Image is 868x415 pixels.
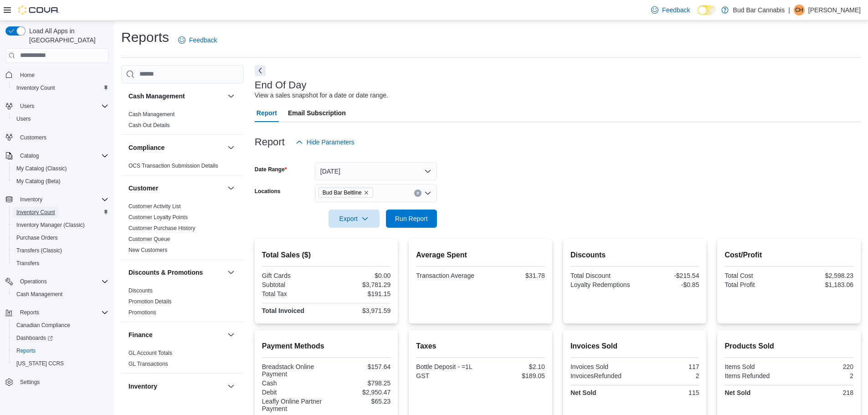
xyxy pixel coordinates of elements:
[13,232,108,243] span: Purchase Orders
[128,92,224,101] button: Cash Management
[20,152,39,159] span: Catalog
[13,289,108,300] span: Cash Management
[128,247,167,253] a: New Customers
[13,176,64,187] a: My Catalog (Beta)
[733,5,785,15] p: Bud Bar Cannabis
[257,104,277,122] span: Report
[315,162,437,180] button: [DATE]
[128,350,172,356] a: GL Account Totals
[395,214,428,223] span: Run Report
[724,281,787,288] div: Total Profit
[128,143,224,152] button: Compliance
[128,162,218,169] span: OCS Transaction Submission Details
[791,389,853,396] div: 218
[724,250,853,261] h2: Cost/Profit
[128,382,224,391] button: Inventory
[2,193,112,206] button: Inventory
[9,219,112,231] button: Inventory Manager (Classic)
[292,133,358,151] button: Hide Parameters
[128,214,188,221] span: Customer Loyalty Points
[128,309,156,316] a: Promotions
[128,92,185,101] h3: Cash Management
[570,372,633,379] div: InvoicesRefunded
[483,372,545,379] div: $189.05
[9,332,112,344] a: Dashboards
[16,101,38,112] button: Users
[128,268,224,277] button: Discounts & Promotions
[128,246,167,254] span: New Customers
[16,101,108,112] span: Users
[20,196,42,203] span: Inventory
[255,166,287,173] label: Date Range
[16,307,108,318] span: Reports
[5,65,108,413] nav: Complex example
[16,178,61,185] span: My Catalog (Beta)
[262,281,324,288] div: Subtotal
[328,281,390,288] div: $3,781.29
[416,250,545,261] h2: Average Spent
[795,5,803,15] span: CH
[128,225,195,231] a: Customer Purchase History
[386,210,437,228] button: Run Report
[26,26,108,45] span: Load All Apps in [GEOGRAPHIC_DATA]
[255,188,281,195] label: Locations
[637,272,699,279] div: -$215.54
[9,288,112,301] button: Cash Management
[9,357,112,370] button: [US_STATE] CCRS
[637,281,699,288] div: -$0.85
[262,290,324,297] div: Total Tax
[416,341,545,352] h2: Taxes
[570,272,633,279] div: Total Discount
[2,100,112,113] button: Users
[328,379,390,387] div: $798.25
[570,341,699,352] h2: Invoices Sold
[128,236,170,243] span: Customer Queue
[18,5,59,15] img: Cova
[416,372,478,379] div: GST
[328,389,390,396] div: $2,950.47
[288,104,346,122] span: Email Subscription
[189,36,217,45] span: Feedback
[13,320,74,331] a: Canadian Compliance
[328,290,390,297] div: $191.15
[16,276,51,287] button: Operations
[121,109,244,134] div: Cash Management
[13,245,66,256] a: Transfers (Classic)
[128,122,170,128] a: Cash Out Details
[20,134,46,141] span: Customers
[13,333,108,343] span: Dashboards
[13,163,71,174] a: My Catalog (Classic)
[2,375,112,389] button: Settings
[128,203,181,210] span: Customer Activity List
[16,84,55,92] span: Inventory Count
[226,329,236,340] button: Finance
[724,363,787,370] div: Items Sold
[13,82,59,93] a: Inventory Count
[128,349,172,357] span: GL Account Totals
[16,69,108,81] span: Home
[262,379,324,387] div: Cash
[570,250,699,261] h2: Discounts
[128,330,224,339] button: Finance
[13,345,108,356] span: Reports
[128,287,153,294] a: Discounts
[121,28,169,46] h1: Reports
[128,330,153,339] h3: Finance
[724,272,787,279] div: Total Cost
[13,232,62,243] a: Purchase Orders
[128,184,158,193] h3: Customer
[329,210,380,228] button: Export
[724,372,787,379] div: Items Refunded
[128,214,188,220] a: Customer Loyalty Points
[9,82,112,94] button: Inventory Count
[262,272,324,279] div: Gift Cards
[2,149,112,162] button: Catalog
[13,358,108,369] span: Washington CCRS
[121,160,244,175] div: Compliance
[2,275,112,288] button: Operations
[570,281,633,288] div: Loyalty Redemptions
[13,82,108,93] span: Inventory Count
[416,363,478,370] div: Bottle Deposit - =1L
[16,115,31,123] span: Users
